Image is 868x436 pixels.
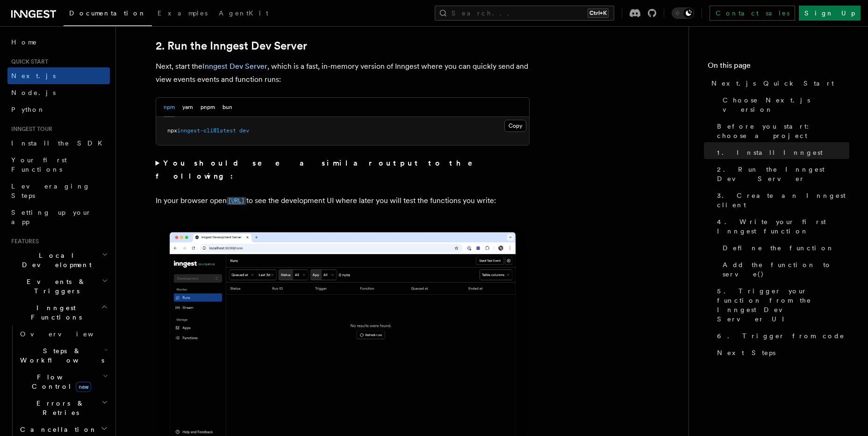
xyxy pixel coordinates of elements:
span: inngest-cli@latest [177,127,236,134]
button: Toggle dark mode [672,7,694,19]
button: Steps & Workflows [16,342,110,369]
a: 5. Trigger your function from the Inngest Dev Server UI [713,283,849,327]
p: In your browser open to see the development UI where later you will test the functions you write: [156,194,530,208]
h4: On this page [708,60,849,75]
button: Search...Ctrl+K [435,6,614,21]
span: Next.js [11,72,56,80]
button: Flow Controlnew [16,369,110,395]
span: Install the SDK [11,139,108,147]
button: Copy [504,120,526,132]
a: Install the SDK [7,135,110,152]
a: Setting up your app [7,204,110,230]
span: Documentation [69,9,146,17]
span: Your first Functions [11,156,67,173]
a: 4. Write your first Inngest function [713,213,849,240]
span: npx [167,127,177,134]
a: Documentation [64,3,152,26]
button: pnpm [201,98,215,117]
span: Events & Triggers [7,277,102,296]
a: Next Steps [713,344,849,361]
span: Leveraging Steps [11,182,90,199]
summary: You should see a similar output to the following: [156,157,530,183]
button: yarn [182,98,193,117]
button: npm [164,98,175,117]
strong: You should see a similar output to the following: [156,159,486,181]
span: Define the function [723,243,834,253]
span: Examples [158,9,208,17]
a: 2. Run the Inngest Dev Server [156,39,307,52]
button: Errors & Retries [16,395,110,421]
a: [URL] [227,196,246,205]
span: Steps & Workflows [16,346,104,365]
a: Next.js [7,67,110,84]
span: Flow Control [16,372,103,391]
a: Add the function to serve() [719,256,849,283]
kbd: Ctrl+K [588,8,609,18]
button: Inngest Functions [7,299,110,326]
a: Inngest Dev Server [202,62,267,71]
a: 1. Install Inngest [713,144,849,161]
a: Overview [16,326,110,342]
a: Next.js Quick Start [708,75,849,92]
span: Next.js Quick Start [711,79,834,88]
span: Inngest Functions [7,303,101,322]
span: Local Development [7,251,102,269]
button: Events & Triggers [7,273,110,299]
a: Your first Functions [7,152,110,178]
span: Cancellation [16,425,97,434]
button: Local Development [7,247,110,273]
span: 5. Trigger your function from the Inngest Dev Server UI [717,286,849,324]
span: Inngest tour [7,125,52,133]
button: bun [222,98,232,117]
a: AgentKit [213,3,274,25]
span: Quick start [7,58,48,65]
a: Sign Up [799,6,861,21]
span: 3. Create an Inngest client [717,191,849,210]
span: Next Steps [717,348,775,357]
span: Home [11,37,37,47]
span: Features [7,238,39,245]
span: Python [11,106,45,113]
span: 2. Run the Inngest Dev Server [717,165,849,183]
span: Node.js [11,89,56,96]
span: Errors & Retries [16,399,101,417]
a: 6. Trigger from code [713,327,849,344]
a: Leveraging Steps [7,178,110,204]
a: 3. Create an Inngest client [713,187,849,213]
span: 6. Trigger from code [717,331,845,341]
a: Before you start: choose a project [713,118,849,144]
p: Next, start the , which is a fast, in-memory version of Inngest where you can quickly send and vi... [156,60,530,86]
span: new [76,382,91,392]
span: Overview [20,330,116,338]
span: AgentKit [219,9,268,17]
a: Contact sales [710,6,795,21]
a: 2. Run the Inngest Dev Server [713,161,849,187]
span: Setting up your app [11,209,92,225]
code: [URL] [227,197,246,205]
span: dev [239,127,249,134]
span: Before you start: choose a project [717,122,849,140]
span: Choose Next.js version [723,95,849,114]
a: Define the function [719,240,849,256]
span: 1. Install Inngest [717,148,823,157]
a: Examples [152,3,213,25]
a: Python [7,101,110,118]
a: Home [7,34,110,51]
span: Add the function to serve() [723,260,849,279]
a: Choose Next.js version [719,92,849,118]
a: Node.js [7,84,110,101]
span: 4. Write your first Inngest function [717,217,849,236]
